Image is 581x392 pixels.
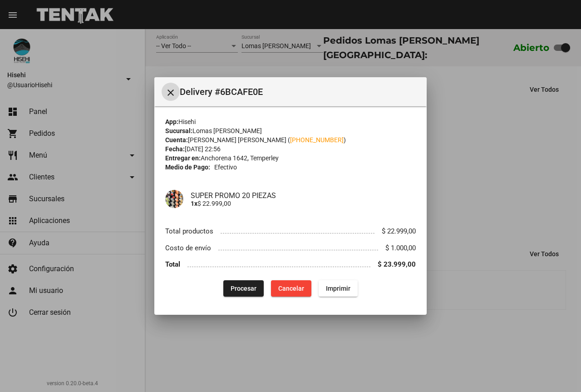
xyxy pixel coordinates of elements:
[191,200,416,207] p: $ 22.999,00
[165,135,416,144] div: [PERSON_NAME] [PERSON_NAME] ( )
[326,285,350,292] span: Imprimir
[543,356,572,383] iframe: chat widget
[271,280,311,297] button: Cancelar
[165,127,192,134] strong: Sucursal:
[223,280,264,297] button: Procesar
[180,84,419,99] span: Delivery #6BCAFE0E
[165,223,416,239] li: Total productos $ 22.999,00
[319,280,358,297] button: Imprimir
[165,144,416,154] div: [DATE] 22:56
[165,190,183,208] img: b592dd6c-ce24-4abb-add9-a11adb66b5f2.jpeg
[191,191,416,200] h4: SUPER PROMO 20 PIEZAS
[165,256,416,273] li: Total $ 23.999,00
[165,163,210,172] strong: Medio de Pago:
[214,163,237,172] span: Efectivo
[165,87,176,98] mat-icon: Cerrar
[191,200,197,207] b: 1x
[165,154,201,162] strong: Entregar en:
[165,239,416,256] li: Costo de envío $ 1.000,00
[165,145,185,153] strong: Fecha:
[165,154,416,163] div: Anchorena 1642, Temperley
[165,118,178,125] strong: App:
[162,83,180,101] button: Cerrar
[165,136,188,144] strong: Cuenta:
[165,126,416,135] div: Lomas [PERSON_NAME]
[231,285,256,292] span: Procesar
[290,136,344,144] a: [PHONE_NUMBER]
[165,117,416,126] div: Hisehi
[278,285,304,292] span: Cancelar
